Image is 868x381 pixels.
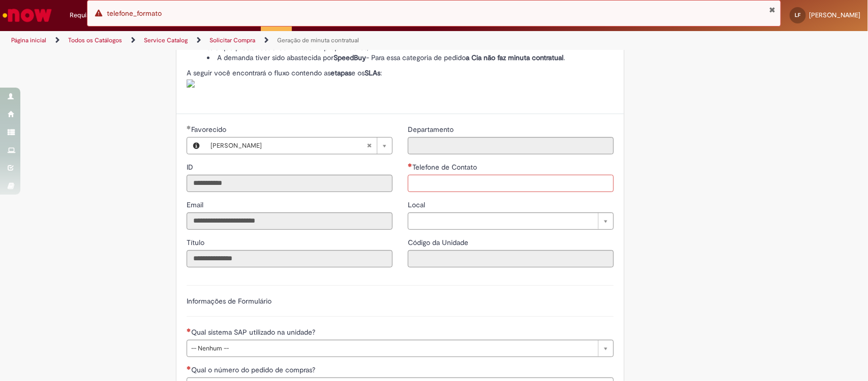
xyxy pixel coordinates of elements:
span: Necessários [408,163,412,167]
label: Somente leitura - Título [187,237,206,248]
span: Somente leitura - Email [187,200,205,209]
span: [PERSON_NAME] [809,11,860,19]
input: Telefone de Contato [408,175,614,192]
button: Fechar Notificação [769,6,775,14]
button: Favorecido, Visualizar este registro Lenicia Barbosa Freire [187,138,205,154]
span: Somente leitura - Departamento [408,125,456,134]
span: [PERSON_NAME] [211,138,367,154]
li: A demanda tiver sido abastecida por - Para essa categoria de pedido . [207,52,614,63]
span: Necessários - Favorecido [191,125,228,134]
label: Informações de Formulário [187,296,272,306]
p: A seguir você encontrará o fluxo contendo as e os : [187,68,614,98]
a: Service Catalog [144,36,188,44]
img: ServiceNow [1,5,53,25]
span: Qual o número do pedido de compras? [191,365,317,374]
img: sys_attachment.do [187,79,195,88]
span: Necessários [187,328,191,332]
span: -- Nenhum -- [191,340,593,357]
span: Local [408,200,427,209]
input: Departamento [408,137,614,154]
input: Código da Unidade [408,250,614,267]
strong: a Cia não faz minuta contratual [466,53,563,62]
abbr: Limpar campo Favorecido [362,138,377,154]
label: Somente leitura - Departamento [408,124,456,134]
a: Limpar campo Local [408,212,614,230]
span: Somente leitura - Título [187,238,206,247]
span: Necessários [187,366,191,370]
strong: etapas [331,68,351,77]
input: Título [187,250,393,267]
label: Somente leitura - ID [187,162,195,172]
a: Solicitar Compra [209,36,255,44]
span: Somente leitura - Código da Unidade [408,238,470,247]
span: Obrigatório Preenchido [187,125,191,129]
span: Somente leitura - ID [187,162,195,172]
strong: SLAs [365,68,380,77]
input: Email [187,212,393,230]
a: [PERSON_NAME]Limpar campo Favorecido [205,138,392,154]
a: Página inicial [11,36,46,44]
input: ID [187,175,393,192]
ul: Trilhas de página [8,31,571,50]
strong: SpeedBuy [334,53,366,62]
a: Geração de minuta contratual [277,36,359,44]
span: Requisições [70,10,105,20]
span: telefone_formato [107,9,162,18]
a: Todos os Catálogos [68,36,122,44]
span: Qual sistema SAP utilizado na unidade? [191,328,317,337]
span: Telefone de Contato [412,162,479,172]
span: LF [795,12,801,18]
label: Somente leitura - Código da Unidade [408,237,470,248]
label: Somente leitura - Email [187,200,205,210]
